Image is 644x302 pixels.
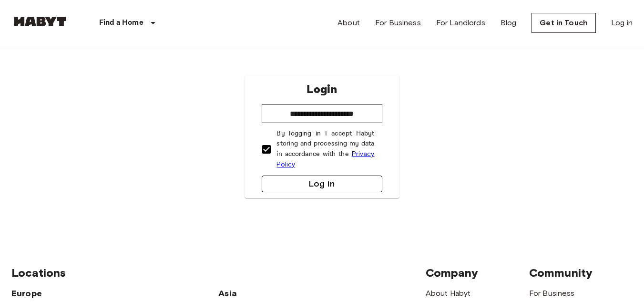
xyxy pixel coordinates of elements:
p: Login [307,81,337,98]
a: For Landlords [436,17,485,29]
a: Get in Touch [532,13,596,33]
a: For Business [529,289,575,298]
p: By logging in I accept Habyt storing and processing my data in accordance with the [276,129,374,170]
a: About Habyt [426,289,471,298]
a: About [337,17,360,29]
img: Habyt [11,17,69,26]
button: Log in [262,176,382,192]
span: Community [529,266,593,280]
a: For Business [375,17,421,29]
span: Europe [11,288,42,299]
a: Log in [611,17,633,29]
span: Company [426,266,478,280]
span: Locations [11,266,66,280]
span: Asia [218,288,237,299]
a: Blog [501,17,517,29]
p: Find a Home [99,17,143,29]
